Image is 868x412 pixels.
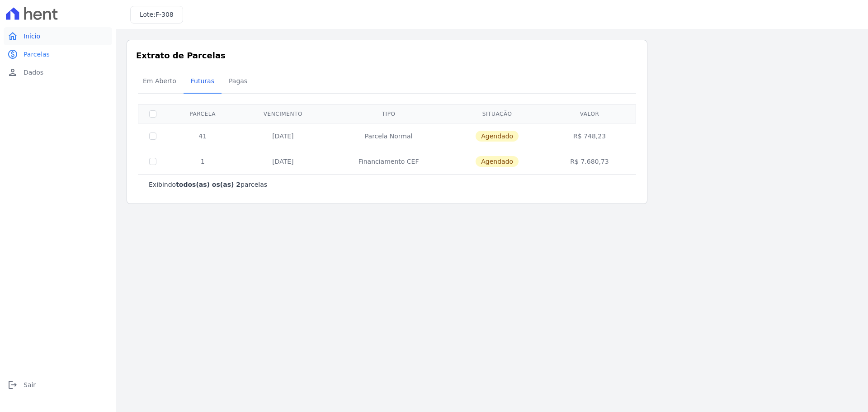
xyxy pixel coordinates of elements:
[184,70,222,94] a: Futuras
[7,49,18,60] i: paid
[4,45,112,63] a: paidParcelas
[476,156,519,167] span: Agendado
[238,104,328,123] th: Vencimento
[137,72,182,90] span: Em Aberto
[4,27,112,45] a: homeInício
[476,131,519,142] span: Agendado
[328,104,449,123] th: Tipo
[545,104,634,123] th: Valor
[167,123,238,149] td: 41
[140,10,174,19] h3: Lote:
[149,180,267,189] p: Exibindo parcelas
[136,70,184,94] a: Em Aberto
[136,49,638,62] h3: Extrato de Parcelas
[176,181,241,188] b: todos(as) os(as) 2
[24,380,36,389] span: Sair
[24,32,40,41] span: Início
[7,31,18,42] i: home
[24,50,50,59] span: Parcelas
[24,68,43,77] span: Dados
[7,379,18,390] i: logout
[156,11,174,18] span: F-308
[4,63,112,81] a: personDados
[328,149,449,174] td: Financiamento CEF
[545,123,634,149] td: R$ 748,23
[167,104,238,123] th: Parcela
[167,149,238,174] td: 1
[545,149,634,174] td: R$ 7.680,73
[4,376,112,394] a: logoutSair
[222,70,255,94] a: Pagas
[238,123,328,149] td: [DATE]
[238,149,328,174] td: [DATE]
[7,67,18,78] i: person
[328,123,449,149] td: Parcela Normal
[449,104,545,123] th: Situação
[185,72,220,90] span: Futuras
[223,72,253,90] span: Pagas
